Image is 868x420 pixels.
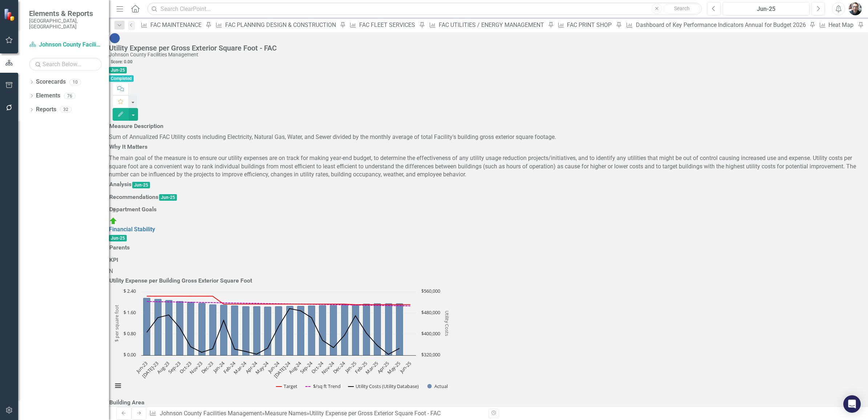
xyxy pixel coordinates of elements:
input: Search ClearPoint... [147,3,702,15]
path: Mar-25, 1.96354114. Actual. [374,303,381,355]
text: $ 2.40 [123,288,136,294]
path: Aug-24, 1.8750991. Actual. [297,305,305,355]
text: [DATE]-24 [272,360,292,379]
text: Jan-24 [211,360,226,374]
path: Aug-23, 2.0977547. Actual. [165,300,173,355]
text: May-25 [386,360,401,376]
span: Score: 0.00 [109,59,134,65]
div: Heat Map [828,20,856,29]
div: FAC PLANNING DESIGN & CONSTRUCTION [225,20,338,29]
h3: Why It Matters [109,144,147,150]
text: Mar-25 [364,360,379,375]
path: Nov-24, 1.90435322. Actual. [330,305,337,355]
svg: Interactive chart [109,288,455,397]
button: Jun-25 [723,2,810,15]
button: Show Actual [427,383,448,389]
path: Nov-23, 1.98493207. Actual. [198,303,206,355]
span: Jun-25 [159,194,177,201]
div: 10 [69,79,81,85]
h3: Recommendations [109,194,158,200]
span: Jun-25 [132,182,150,188]
span: Search [674,5,690,11]
a: Reports [36,105,56,114]
path: Jun-23, 2.17499773. Actual. [143,297,151,355]
button: View chart menu, Chart [113,380,123,391]
a: FAC FLEET SERVICES [347,20,417,29]
img: No Information [109,32,121,44]
a: Financial Stability [109,226,155,233]
text: Feb-24 [222,360,237,375]
div: Jun-25 [725,5,807,13]
text: Dec-23 [200,360,215,375]
a: FAC PRINT SHOP [555,20,614,29]
text: $ 0.80 [123,330,136,337]
text: Dec-24 [332,360,347,375]
path: Oct-24, 1.89802761. Actual. [319,305,326,355]
text: $ per square foot [113,305,120,342]
img: John Beaudoin [849,2,862,15]
text: Utility Costs [444,311,450,336]
text: Sep-23 [167,360,182,375]
small: [GEOGRAPHIC_DATA], [GEOGRAPHIC_DATA] [29,18,102,30]
text: Aug-24 [287,360,303,375]
path: Jul-23, 2.13095143. Actual. [154,299,162,355]
a: Scorecards [36,78,66,86]
div: » » [149,409,483,418]
path: May-25, 1.96211689. Actual. [396,303,403,355]
path: Jan-25, 1.93048873. Actual. [352,304,360,355]
div: 76 [64,93,76,99]
text: Apr-25 [376,360,390,375]
h3: Parents [109,244,130,251]
h3: Department Goals [109,206,157,213]
div: FAC MAINTENANCE [150,20,204,29]
text: $400,000 [421,330,440,337]
text: Aug-23 [156,360,171,375]
text: Oct-23 [178,360,192,375]
div: FAC UTILITIES / ENERGY MANAGEMENT [439,20,546,29]
text: Sep-24 [299,360,314,375]
a: Measure Names [265,410,307,417]
text: Nov-24 [320,360,336,375]
path: Jul-24, 1.86977203. Actual. [286,305,294,355]
text: $560,000 [421,288,440,294]
h3: Measure Description [109,123,163,129]
img: ClearPoint Strategy [3,8,17,21]
button: Show Utility Costs (Utility Database) [348,383,419,389]
div: Chart. Highcharts interactive chart. [109,288,455,397]
a: Elements [36,92,60,100]
text: Nov-23 [188,360,204,375]
input: Search Below... [29,58,102,71]
button: Show $/sq ft Trend [305,383,341,389]
text: $ 0.00 [123,351,136,358]
path: Dec-23, 1.93127136. Actual. [209,304,217,355]
h3: Building Area [109,399,145,406]
div: FAC FLEET SERVICES [359,20,417,29]
path: Apr-24, 1.85538299. Actual. [253,306,261,355]
text: May-24 [254,360,270,376]
span: The main goal of the measure is to ensure our utility expenses are on track for making year-end b... [109,155,856,178]
path: Feb-24, 1.88313168. Actual. [231,305,239,355]
a: FAC UTILITIES / ENERGY MANAGEMENT [426,20,546,29]
text: Feb-25 [354,360,369,375]
a: Johnson County Facilities Management [29,41,102,49]
div: FAC PRINT SHOP [567,20,614,29]
div: Open Intercom Messenger [843,395,861,413]
div: 32 [60,107,72,113]
path: Oct-23, 2.0196529. Actual. [187,301,195,355]
button: Search [664,4,700,14]
span: Sum of Annualized FAC Utility costs including Electricity, Natural Gas, Water, and Sewer divided ... [109,133,556,140]
g: Actual, series 4 of 4. Bar series with 25 bars. Y axis, $ per square foot. [143,292,411,356]
a: FAC MAINTENANCE [138,20,204,29]
path: Dec-24, 1.92384413. Actual. [341,304,349,355]
div: Johnson County Facilities Management [109,52,864,57]
span: Jun-25 [109,235,127,241]
text: Jun-24 [266,360,281,375]
text: Oct-24 [310,360,325,375]
text: Apr-24 [244,360,259,375]
a: Dashboard of Key Performance Indicators Annual for Budget 2026 [623,20,807,29]
path: Mar-24, 1.8637622. Actual. [242,306,250,355]
div: Utility Expense per Gross Exterior Square Foot - FAC [309,410,441,417]
div: Dashboard of Key Performance Indicators Annual for Budget 2026 [636,20,807,29]
text: Jan-25 [343,360,358,375]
